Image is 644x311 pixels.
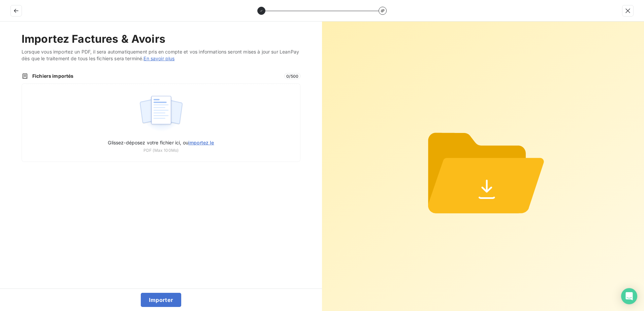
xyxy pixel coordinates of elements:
[141,293,182,307] button: Importer
[284,73,300,79] span: 0 / 500
[22,32,300,46] h2: Importez Factures & Avoirs
[108,140,214,145] span: Glissez-déposez votre fichier ici, ou
[22,48,300,62] span: Lorsque vous importez un PDF, il sera automatiquement pris en compte et vos informations seront m...
[32,73,280,79] span: Fichiers importés
[143,56,174,61] a: En savoir plus
[139,92,184,135] img: illustration
[143,147,179,153] span: PDF (Max 100Mo)
[621,288,637,304] div: Open Intercom Messenger
[188,140,214,145] span: importez le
